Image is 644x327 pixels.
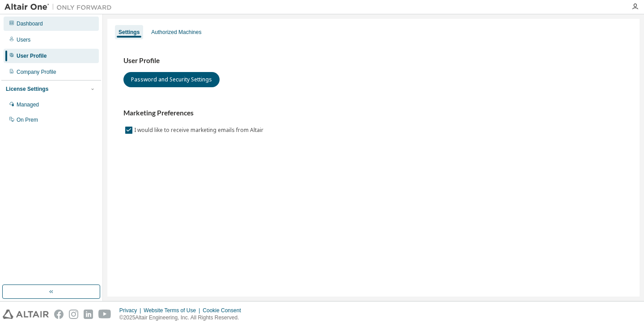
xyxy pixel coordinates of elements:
div: Dashboard [17,20,43,27]
div: On Prem [17,116,38,123]
img: youtube.svg [98,310,111,319]
label: I would like to receive marketing emails from Altair [134,125,265,136]
button: Password and Security Settings [123,72,220,87]
h3: User Profile [123,56,623,65]
div: Settings [119,29,140,36]
div: Users [17,36,30,43]
div: Managed [17,101,39,108]
div: Authorized Machines [151,29,201,36]
img: altair_logo.svg [3,310,49,319]
div: Company Profile [17,68,56,76]
h3: Marketing Preferences [123,109,623,118]
div: User Profile [17,52,47,59]
p: © 2025 Altair Engineering, Inc. All Rights Reserved. [119,314,246,322]
div: Website Terms of Use [144,307,203,314]
img: Altair One [4,3,116,12]
div: Privacy [119,307,144,314]
div: License Settings [6,85,48,93]
div: Cookie Consent [203,307,246,314]
img: linkedin.svg [84,310,93,319]
img: facebook.svg [54,310,64,319]
img: instagram.svg [69,310,78,319]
